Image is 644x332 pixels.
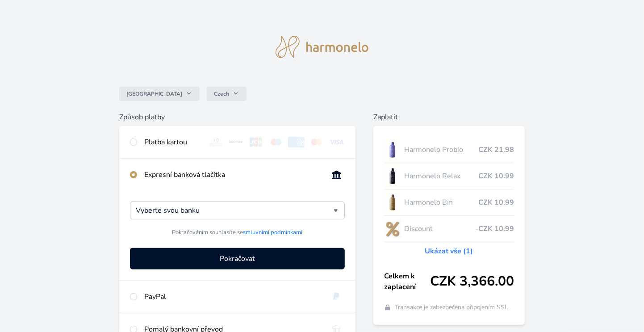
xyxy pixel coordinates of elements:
span: Pokračovat [220,253,255,264]
a: smluvními podmínkami [243,228,302,236]
span: CZK 10.99 [478,171,514,181]
div: Platba kartou [144,137,201,147]
a: Ukázat vše (1) [425,246,473,256]
button: Czech [207,87,247,101]
span: Celkem k zaplacení [384,271,430,292]
button: Pokračovat [130,248,345,269]
h6: Zaplatit [373,112,525,122]
img: amex.svg [288,137,305,147]
span: Czech [214,90,229,97]
span: Harmonelo Relax [405,171,478,181]
img: discount-lo.png [384,218,401,240]
span: Transakce je zabezpečena připojením SSL [395,303,509,312]
span: Discount [405,223,475,234]
span: Harmonelo Probio [405,144,478,155]
img: diners.svg [208,137,224,147]
img: CLEAN_BIFI_se_stinem_x-lo.jpg [384,191,401,214]
span: Harmonelo Bifi [405,197,478,208]
span: [GEOGRAPHIC_DATA] [126,90,182,97]
div: PayPal [144,291,321,302]
img: mc.svg [308,137,325,147]
img: logo.svg [276,36,368,58]
div: Expresní banková tlačítka [144,169,321,180]
img: maestro.svg [268,137,284,147]
img: onlineBanking_CZ.svg [328,169,345,180]
img: jcb.svg [248,137,264,147]
img: paypal.svg [328,291,345,302]
button: [GEOGRAPHIC_DATA] [119,87,200,101]
span: CZK 10.99 [478,197,514,208]
div: Vyberte svou banku [130,202,345,219]
input: Hledat... [136,205,334,216]
span: Pokračováním souhlasíte se [172,228,302,237]
span: CZK 3,366.00 [430,273,514,290]
span: CZK 21.98 [478,144,514,155]
img: CLEAN_PROBIO_se_stinem_x-lo.jpg [384,139,401,161]
img: visa.svg [328,137,345,147]
span: -CZK 10.99 [475,223,514,234]
img: discover.svg [228,137,244,147]
img: CLEAN_RELAX_se_stinem_x-lo.jpg [384,165,401,187]
h6: Způsob platby [119,112,355,122]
